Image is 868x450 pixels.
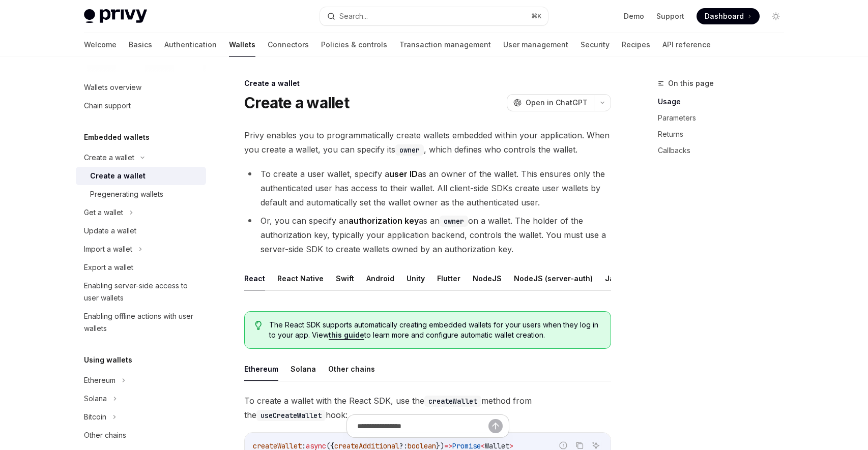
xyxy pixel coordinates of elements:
a: Update a wallet [76,222,206,240]
div: Enabling offline actions with user wallets [84,310,200,335]
button: Unity [407,266,425,290]
a: Support [656,11,684,21]
div: Chain support [84,100,131,112]
a: Transaction management [399,33,491,57]
div: Ethereum [84,374,115,386]
button: Open in ChatGPT [507,94,594,111]
div: Pregenerating wallets [90,188,163,200]
button: Android [366,266,394,290]
img: light logo [84,9,147,23]
div: Other chains [84,429,126,441]
h5: Embedded wallets [84,131,150,143]
a: Export a wallet [76,258,206,277]
button: Send message [488,419,503,433]
div: Bitcoin [84,411,106,423]
div: Enabling server-side access to user wallets [84,280,200,304]
button: Solana [291,357,316,381]
a: Authentication [164,33,217,57]
button: Swift [336,266,354,290]
a: Basics [129,33,152,57]
code: owner [395,144,424,156]
svg: Tip [255,321,262,330]
a: Wallets overview [76,78,206,97]
a: this guide [329,331,364,340]
button: Search...⌘K [320,7,548,25]
button: Toggle dark mode [768,8,784,24]
a: Policies & controls [321,33,387,57]
a: Other chains [76,426,206,444]
li: To create a user wallet, specify a as an owner of the wallet. This ensures only the authenticated... [244,167,611,209]
button: Java [605,266,623,290]
span: Dashboard [705,11,744,21]
button: Flutter [437,266,460,290]
a: Security [581,33,610,57]
span: The React SDK supports automatically creating embedded wallets for your users when they log in to... [269,320,600,340]
strong: authorization key [349,216,419,226]
a: Create a wallet [76,167,206,185]
a: Pregenerating wallets [76,185,206,203]
span: ⌘ K [531,12,542,20]
div: Wallets overview [84,81,141,94]
button: React Native [277,266,324,290]
div: Create a wallet [84,152,134,164]
button: Other chains [328,357,375,381]
div: Search... [339,10,368,22]
a: Demo [624,11,644,21]
a: Parameters [658,110,792,126]
h5: Using wallets [84,354,132,366]
code: useCreateWallet [256,410,326,421]
a: User management [503,33,568,57]
div: Get a wallet [84,206,123,219]
code: createWallet [424,396,481,407]
a: API reference [662,33,711,57]
span: To create a wallet with the React SDK, use the method from the hook: [244,394,611,422]
button: Ethereum [244,357,278,381]
button: React [244,266,265,290]
a: Enabling offline actions with user wallets [76,307,206,338]
button: NodeJS (server-auth) [514,266,593,290]
a: Chain support [76,97,206,115]
div: Export a wallet [84,261,133,274]
div: Create a wallet [244,78,611,88]
li: Or, you can specify an as an on a wallet. The holder of the authorization key, typically your app... [244,214,611,256]
span: Privy enables you to programmatically create wallets embedded within your application. When you c... [244,128,611,157]
span: On this page [668,77,714,89]
a: Enabling server-side access to user wallets [76,277,206,307]
button: NodeJS [473,266,502,290]
a: Returns [658,126,792,142]
a: Dashboard [697,8,760,24]
h1: Create a wallet [244,94,349,112]
span: Open in ChatGPT [526,98,588,108]
code: owner [440,216,468,227]
div: Create a wallet [90,170,146,182]
a: Connectors [268,33,309,57]
a: Recipes [622,33,650,57]
div: Import a wallet [84,243,132,255]
div: Solana [84,393,107,405]
strong: user ID [389,169,418,179]
a: Usage [658,94,792,110]
a: Wallets [229,33,255,57]
a: Welcome [84,33,117,57]
a: Callbacks [658,142,792,159]
div: Update a wallet [84,225,136,237]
